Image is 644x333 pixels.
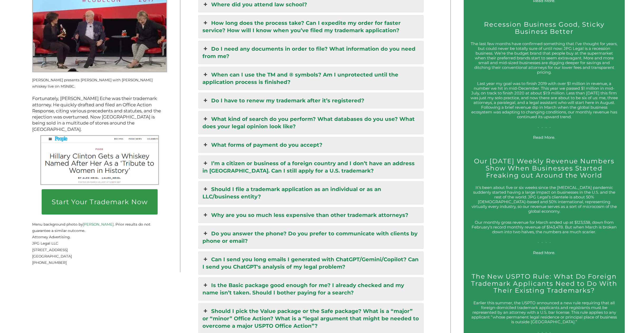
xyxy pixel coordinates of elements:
img: Rodham Rye People Screenshot [40,135,159,185]
a: Our [DATE] Weekly Revenue Numbers Show When Businesses Started Freaking out Around the World [474,157,615,179]
small: Menu background photo by . Prior results do not guarantee a similar outcome. [32,216,151,233]
a: Can I send you long emails I generated with ChatGPT/Gemini/Copilot? Can I send you ChatGPT's anal... [198,252,423,274]
a: What kind of search do you perform? What databases do you use? What does your legal opinion look ... [198,111,423,134]
p: Our monthly gross revenue for March ended up at $123,538, down from February’s record monthly rev... [470,220,618,244]
p: Fortunately, [PERSON_NAME] Eche was their trademark attorney. He quickly drafted and filed an Off... [32,96,167,132]
a: When can I use the TM and ® symbols? Am I unprotected until the application process is finished? [198,67,423,90]
a: Why are you so much less expensive than other trademark attorneys? [198,207,423,223]
span: JPG Legal LLC [32,241,58,245]
a: Do I have to renew my trademark after it’s registered? [198,93,423,108]
a: Do you answer the phone? Do you prefer to communicate with clients by phone or email? [198,226,423,249]
span: [STREET_ADDRESS] [32,248,68,252]
a: Read More. [533,250,555,255]
span: Attorney Advertising. [32,235,70,239]
span: [GEOGRAPHIC_DATA] [32,254,72,258]
a: What forms of payment do you accept? [198,137,423,153]
a: The New USPTO Rule: What Do Foreign Trademark Applicants Need to Do With Their Existing Trademarks? [471,272,617,294]
a: Read More. [533,135,555,140]
a: Do I need any documents in order to file? What information do you need from me? [198,41,423,64]
a: I’m a citizen or business of a foreign country and I don’t have an address in [GEOGRAPHIC_DATA]. ... [198,156,423,178]
p: It’s been about five or six weeks since the [MEDICAL_DATA] pandemic suddenly started having a lar... [470,185,618,214]
small: [PERSON_NAME] presents [PERSON_NAME] with [PERSON_NAME] whiskey live on MSNBC. [32,78,153,88]
p: Last year my goal was to finish 2019 with over $1 million in revenue, a number we hit in mid-Dece... [470,81,618,129]
a: Start Your Trademark Now [42,189,158,215]
a: [PERSON_NAME] [83,222,114,226]
a: Should I file a trademark application as an individual or as an LLC/business entity? [198,182,423,204]
p: The last few months have confirmed something that I’ve thought for years, but could never be tota... [470,41,618,75]
a: How long does the process take? Can I expedite my order for faster service? How will I know when ... [198,15,423,38]
a: Is the Basic package good enough for me? I already checked and my name isn’t taken. Should I both... [198,278,423,300]
a: Recession Business Good, Sticky Business Better [484,20,604,35]
span: [PHONE_NUMBER] [32,260,67,265]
